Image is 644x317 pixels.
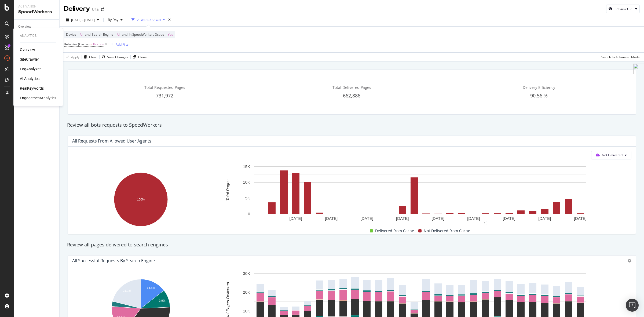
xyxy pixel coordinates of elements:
text: [DATE] [290,216,302,221]
div: Activation [18,4,55,9]
text: 0 [248,212,250,216]
button: Clone [131,53,147,61]
span: Total Requested Pages [144,85,185,90]
div: Overview [18,24,31,30]
span: Delivery Efficiency [523,85,555,90]
div: Add Filter [116,42,130,47]
div: 1 [483,221,487,225]
text: 100% [137,198,145,201]
span: Yes [168,31,173,38]
text: [DATE] [432,216,444,221]
a: AI Analytics [20,76,39,81]
a: RealKeywords [20,86,44,91]
div: arrow-right-arrow-left [101,8,104,11]
button: Save Changes [100,53,128,61]
div: 2 Filters Applied [137,18,161,22]
text: 10K [243,180,250,184]
svg: A chart. [213,164,628,223]
text: [DATE] [325,216,338,221]
div: Review all bots requests to SpeedWorkers [64,122,639,129]
text: [DATE] [467,216,480,221]
div: Ulta [92,7,99,12]
button: Apply [64,53,79,61]
button: Preview URL [606,5,640,13]
span: Not Delivered [602,153,623,157]
div: Delivery [64,4,90,13]
button: Clear [82,53,97,61]
button: Not Delivered [591,151,631,159]
div: Save Changes [107,55,128,59]
span: Total Delivered Pages [332,85,371,90]
span: = [114,32,116,37]
button: By Day [106,16,125,24]
div: Open Intercom Messenger [626,299,639,312]
svg: A chart. [72,170,209,229]
img: side-widget.svg [633,64,644,74]
div: All Requests from Allowed User Agents [72,138,151,144]
text: 10K [243,308,250,313]
span: By Day [106,17,118,22]
text: 20K [243,290,250,294]
button: [DATE] - [DATE] [64,16,101,24]
text: [DATE] [396,216,409,221]
span: 731,972 [156,92,173,99]
text: Total Pages [225,180,230,201]
div: Clear [89,55,97,59]
button: Switch to Advanced Mode [599,53,640,61]
a: Overview [18,24,56,30]
span: Device [66,32,76,37]
text: 5K [245,196,250,200]
text: [DATE] [361,216,373,221]
text: 9.9% [159,299,166,302]
span: = [90,42,92,46]
span: Search Engine [92,32,113,37]
div: Preview URL [614,7,633,11]
div: All Successful Requests by Search Engine [72,258,155,263]
text: 14.5% [147,286,155,289]
span: All [117,31,120,38]
span: and [122,32,127,37]
div: Clone [138,55,147,59]
div: Apply [71,55,79,59]
button: Add Filter [108,41,130,48]
div: SpeedWorkers [18,9,55,15]
span: Delivered from Cache [375,228,414,234]
text: [DATE] [538,216,551,221]
span: Brands [93,41,104,48]
span: 662,886 [343,92,360,99]
span: = [77,32,79,37]
span: In SpeedWorkers Scope [129,32,164,37]
a: Overview [20,47,35,52]
text: [DATE] [574,216,587,221]
button: 2 Filters Applied [129,16,167,24]
div: Switch to Advanced Mode [601,55,640,59]
text: [DATE] [503,216,515,221]
span: and [85,32,90,37]
span: [DATE] - [DATE] [71,18,95,22]
span: All [80,31,83,38]
a: LogAnalyzer [20,66,41,72]
a: SiteCrawler [20,57,39,62]
div: times [167,17,172,23]
text: 21.1% [123,289,131,292]
span: = [165,32,167,37]
span: 90.56 % [530,92,548,99]
span: Not Delivered from Cache [424,228,470,234]
div: Review all pages delivered to search engines [64,241,639,248]
span: Behavior (Cache) [64,42,90,46]
text: 15K [243,164,250,169]
a: EngagementAnalytics [20,95,56,101]
text: 30K [243,271,250,275]
div: Analytics [20,34,56,38]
